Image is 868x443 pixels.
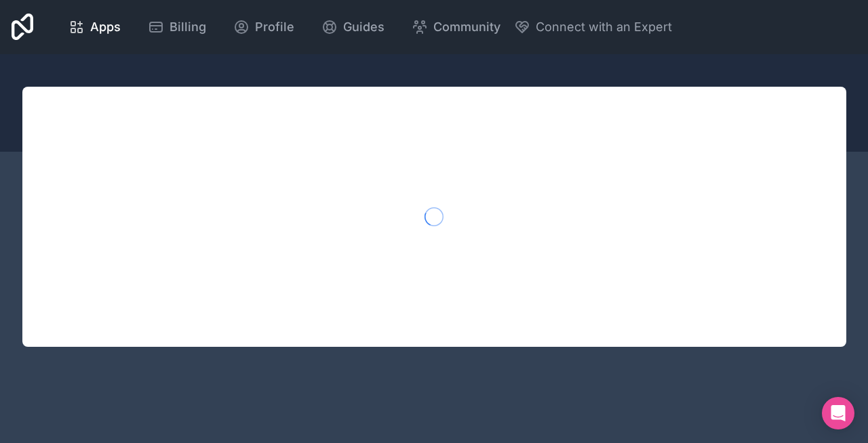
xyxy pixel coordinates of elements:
a: Billing [137,12,217,42]
span: Profile [255,18,294,37]
span: Apps [90,18,121,37]
a: Community [401,12,511,42]
a: Apps [58,12,132,42]
a: Profile [222,12,305,42]
a: Guides [311,12,395,42]
button: Connect with an Expert [514,18,672,37]
div: Open Intercom Messenger [822,397,854,429]
span: Community [433,18,500,37]
span: Guides [343,18,384,37]
span: Connect with an Expert [536,18,672,37]
span: Billing [170,18,206,37]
